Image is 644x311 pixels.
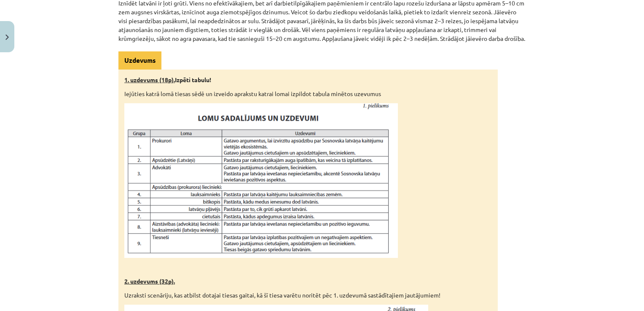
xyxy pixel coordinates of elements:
u: 2. uzdevums (32p). [124,277,175,285]
u: 1. uzdevums (18p). [124,76,175,83]
p: Iejūties katrā lomā tiesas sēdē un izveido aprakstu katrai lomai izpildot tabula minētos uzevumus [124,89,492,98]
div: Uzdevums [118,51,161,70]
p: Uzraksti scenāriju, kas atbilst dotajai tiesas gaitai, kā šī tiesa varētu noritēt pēc 1. uzdevumā... [124,291,492,300]
img: icon-close-lesson-0947bae3869378f0d4975bcd49f059093ad1ed9edebbc8119c70593378902aed.svg [5,35,9,40]
strong: Izpēti tabulu! [124,76,211,83]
